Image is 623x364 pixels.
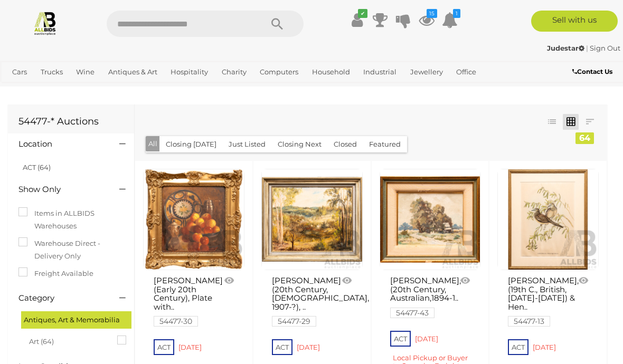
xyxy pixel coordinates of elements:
a: Charity [218,63,251,81]
a: Antiques & Art [104,63,162,81]
a: Sports [8,81,38,98]
h1: 54477-* Auctions [18,117,124,127]
a: Jewellery [406,63,447,81]
h4: Show Only [18,185,103,194]
a: John Gould, (19th C., British, 1804-1881) & Henry Constantine Richter (18th C., British, 1821-190... [497,169,599,270]
a: Office [452,63,480,81]
a: Hospitality [166,63,212,81]
a: Wine [72,63,99,81]
a: Judestar [547,44,586,52]
a: Industrial [359,63,401,81]
img: Allbids.com.au [33,11,58,35]
button: Featured [363,136,407,152]
a: ACT (64) [23,163,51,171]
div: Antiques, Art & Memorabilia [21,311,131,329]
label: Items in ALLBIDS Warehouses [18,207,124,232]
div: 64 [575,132,594,144]
a: 1 [442,11,458,30]
button: Closing Next [271,136,328,152]
a: [GEOGRAPHIC_DATA] [43,81,127,98]
a: [PERSON_NAME], (19th C., British, [DATE]-[DATE]) & Hen.. 54477-13 [508,276,577,325]
button: Search [251,11,304,37]
i: 1 [453,9,460,18]
a: Contact Us [572,66,615,78]
button: Closed [327,136,363,152]
a: Rhys Williams, (20th Century, Australian,1894-1976), House Hidden by Trees, Lovely Original Vinta... [380,169,481,270]
span: | [586,44,588,52]
a: Computers [256,63,303,81]
h4: Category [18,294,103,303]
label: Freight Available [18,267,93,280]
a: Artist Unknown (Early 20th Century), Plate with Jug, Pot and Apples , Original Antique Oil on Can... [143,169,244,270]
button: All [146,136,160,151]
a: Sign Out [590,44,620,52]
i: 15 [427,9,437,18]
a: ✔ [349,11,365,30]
label: Warehouse Direct - Delivery Only [18,237,124,262]
a: [PERSON_NAME] (Early 20th Century), Plate with.. 54477-30 [154,276,223,325]
a: Cars [8,63,31,81]
i: ✔ [358,9,367,18]
button: Closing [DATE] [159,136,223,152]
a: John Spink (20th Century, Australian, 1907-?), Outback Victoria, Lovely Original Vintage Oil on B... [261,169,363,270]
strong: Judestar [547,44,584,52]
a: Trucks [36,63,67,81]
button: Just Listed [222,136,272,152]
a: 15 [419,11,435,30]
a: [PERSON_NAME], (20th Century, Australian,1894-1.. 54477-43 [390,276,459,317]
b: Contact Us [572,68,612,75]
h4: Location [18,140,103,149]
a: Household [308,63,354,81]
a: [PERSON_NAME] (20th Century, [DEMOGRAPHIC_DATA], 1907-?), .. 54477-29 [272,276,341,325]
a: Sell with us [531,11,618,32]
span: Art (64) [29,333,108,348]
